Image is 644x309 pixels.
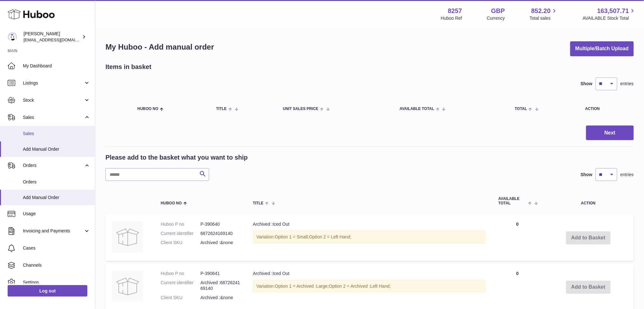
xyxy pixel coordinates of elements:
div: Variation: [253,280,486,293]
span: 852.20 [531,7,551,15]
span: Option 2 = Archived :Left Hand; [329,284,391,289]
a: 163,507.71 AVAILABLE Stock Total [583,7,636,21]
dd: 6872624169140 [200,230,240,237]
h2: Items in basket [105,63,152,71]
div: Action [585,107,627,111]
dt: Current identifier [161,280,200,292]
dd: Archived :&none [200,295,240,301]
span: Listings [23,80,84,86]
dd: Archived :6872624169140 [200,280,240,292]
td: 0 [492,215,543,261]
strong: GBP [491,7,505,15]
h1: My Huboo - Add manual order [105,42,214,52]
dd: P-390641 [200,271,240,277]
span: AVAILABLE Total [400,107,434,111]
span: entries [620,81,634,87]
div: [PERSON_NAME] [24,31,81,43]
label: Show [581,172,593,178]
a: Log out [8,285,87,297]
td: Archived :Iced Out [247,215,492,261]
strong: 8257 [448,7,462,15]
span: 163,507.71 [597,7,629,15]
span: Huboo no [161,201,182,205]
th: Action [543,190,634,211]
dd: Archived :&none [200,240,240,246]
span: Option 2 = Left Hand; [309,234,351,239]
dt: Huboo P no [161,221,200,227]
span: Unit Sales Price [283,107,318,111]
span: Total sales [530,15,558,21]
dt: Huboo P no [161,271,200,277]
div: Currency [487,15,505,21]
img: don@skinsgolf.com [8,32,17,42]
span: Option 1 = Archived :Large; [275,284,329,289]
dd: P-390640 [200,221,240,227]
span: Title [253,201,263,205]
dt: Client SKU [161,240,200,246]
span: AVAILABLE Total [498,197,527,205]
div: Huboo Ref [441,15,462,21]
span: AVAILABLE Stock Total [583,15,636,21]
dt: Current identifier [161,230,200,237]
span: Option 1 = Small; [275,234,309,239]
img: Archived :Iced Out [112,271,144,302]
span: Add Manual Order [23,195,90,201]
button: Multiple/Batch Upload [570,41,634,56]
span: Channels [23,262,90,268]
div: Variation: [253,230,486,244]
span: Cases [23,245,90,251]
img: Archived :Iced Out [112,221,144,253]
span: Total [515,107,527,111]
a: 852.20 Total sales [530,7,558,21]
span: Orders [23,179,90,185]
span: Title [216,107,227,111]
button: Next [586,126,634,141]
span: Stock [23,97,84,103]
span: [EMAIL_ADDRESS][DOMAIN_NAME] [24,37,93,42]
label: Show [581,81,593,87]
span: Add Manual Order [23,146,90,152]
span: Usage [23,211,90,217]
h2: Please add to the basket what you want to ship [105,153,248,162]
span: entries [620,172,634,178]
span: Huboo no [137,107,158,111]
span: Sales [23,131,90,137]
dt: Client SKU [161,295,200,301]
span: Sales [23,114,84,120]
span: Orders [23,162,84,168]
span: My Dashboard [23,63,90,69]
span: Invoicing and Payments [23,228,84,234]
span: Settings [23,279,90,285]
